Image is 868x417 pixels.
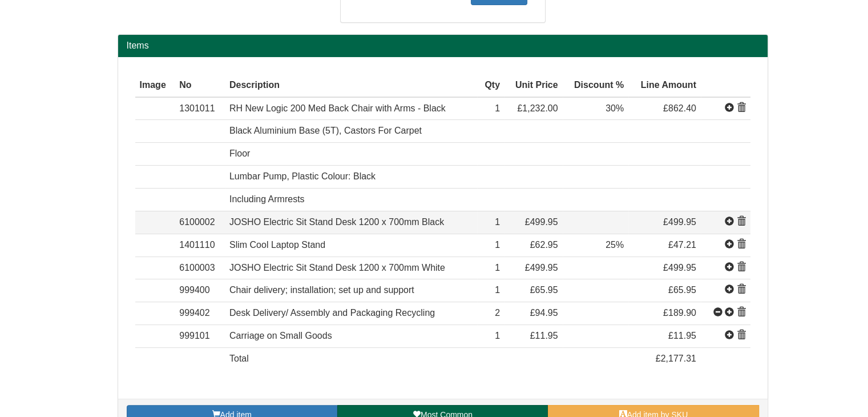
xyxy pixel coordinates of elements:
[530,285,558,295] span: £65.95
[225,347,477,370] td: Total
[229,103,446,113] span: RH New Logic 200 Med Back Chair with Arms - Black
[175,279,225,302] td: 999400
[175,211,225,234] td: 6100002
[127,41,759,51] h2: Items
[175,97,225,120] td: 1301011
[175,302,225,325] td: 999402
[495,103,500,113] span: 1
[229,308,435,318] span: Desk Delivery/ Assembly and Packaging Recycling
[563,74,629,97] th: Discount %
[175,234,225,256] td: 1401110
[229,126,422,135] span: Black Aluminium Base (5T), Castors For Carpet
[229,194,305,204] span: Including Armrests
[229,171,376,181] span: Lumbar Pump, Plastic Colour: Black
[175,74,225,97] th: No
[229,285,414,295] span: Chair delivery; installation; set up and support
[495,308,500,318] span: 2
[668,240,696,250] span: £47.21
[229,263,445,272] span: JOSHO Electric Sit Stand Desk 1200 x 700mm White
[229,149,250,158] span: Floor
[229,217,444,227] span: JOSHO Electric Sit Stand Desk 1200 x 700mm Black
[530,331,558,340] span: £11.95
[517,103,558,113] span: £1,232.00
[525,217,558,227] span: £499.95
[663,308,696,318] span: £189.90
[663,217,696,227] span: £499.95
[605,240,624,250] span: 25%
[495,240,500,250] span: 1
[229,331,332,340] span: Carriage on Small Goods
[175,325,225,348] td: 999101
[225,74,477,97] th: Description
[229,240,325,250] span: Slim Cool Laptop Stand
[495,217,500,227] span: 1
[656,354,696,363] span: £2,177.31
[495,331,500,340] span: 1
[628,74,701,97] th: Line Amount
[605,103,624,113] span: 30%
[530,240,558,250] span: £62.95
[495,263,500,272] span: 1
[135,74,175,97] th: Image
[663,263,696,272] span: £499.95
[175,256,225,279] td: 6100003
[663,103,696,113] span: £862.40
[495,285,500,295] span: 1
[530,308,558,318] span: £94.95
[525,263,558,272] span: £499.95
[668,285,696,295] span: £65.95
[504,74,563,97] th: Unit Price
[477,74,504,97] th: Qty
[668,331,696,340] span: £11.95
